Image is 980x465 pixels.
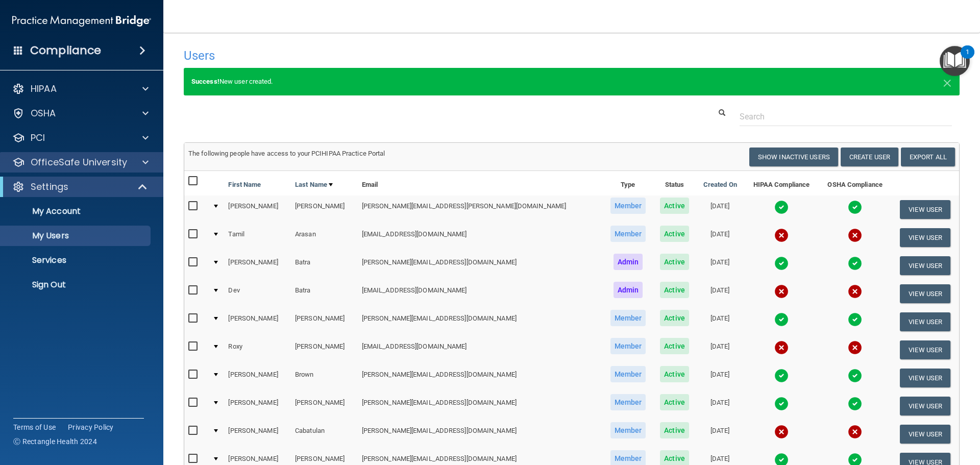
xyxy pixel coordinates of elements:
[224,280,291,308] td: Dev
[774,312,789,327] img: tick.e7d51cea.svg
[900,340,950,359] button: View User
[291,420,358,448] td: Cabatulan
[696,224,744,252] td: [DATE]
[696,392,744,420] td: [DATE]
[12,156,149,168] a: OfficeSafe University
[943,71,952,92] span: ×
[696,280,744,308] td: [DATE]
[774,369,789,383] img: tick.e7d51cea.svg
[610,366,646,382] span: Member
[774,340,789,355] img: cross.ca9f0e7f.svg
[660,338,689,354] span: Active
[848,312,862,327] img: tick.e7d51cea.svg
[610,422,646,438] span: Member
[191,78,219,85] strong: Success!
[7,231,146,241] p: My Users
[31,132,45,144] p: PCI
[660,282,689,298] span: Active
[848,340,862,355] img: cross.ca9f0e7f.svg
[13,436,97,447] span: Ⓒ Rectangle Health 2024
[12,181,148,193] a: Settings
[224,252,291,280] td: [PERSON_NAME]
[900,284,950,303] button: View User
[610,310,646,326] span: Member
[774,425,789,439] img: cross.ca9f0e7f.svg
[703,179,737,191] a: Created On
[31,181,68,193] p: Settings
[660,198,689,214] span: Active
[901,148,955,166] a: Export All
[291,308,358,336] td: [PERSON_NAME]
[900,369,950,387] button: View User
[696,364,744,392] td: [DATE]
[291,336,358,364] td: [PERSON_NAME]
[614,254,643,270] span: Admin
[774,256,789,271] img: tick.e7d51cea.svg
[358,171,603,195] th: Email
[358,420,603,448] td: [PERSON_NAME][EMAIL_ADDRESS][DOMAIN_NAME]
[31,156,127,168] p: OfficeSafe University
[358,195,603,224] td: [PERSON_NAME][EMAIL_ADDRESS][PERSON_NAME][DOMAIN_NAME]
[224,195,291,224] td: [PERSON_NAME]
[696,195,744,224] td: [DATE]
[774,284,789,299] img: cross.ca9f0e7f.svg
[740,107,952,126] input: Search
[848,200,862,214] img: tick.e7d51cea.svg
[188,150,385,157] span: The following people have access to your PCIHIPAA Practice Portal
[358,364,603,392] td: [PERSON_NAME][EMAIL_ADDRESS][DOMAIN_NAME]
[696,308,744,336] td: [DATE]
[610,226,646,242] span: Member
[291,280,358,308] td: Batra
[774,200,789,214] img: tick.e7d51cea.svg
[653,171,696,195] th: Status
[841,148,898,166] button: Create User
[291,224,358,252] td: Arasan
[848,256,862,271] img: tick.e7d51cea.svg
[749,148,838,166] button: Show Inactive Users
[614,282,643,298] span: Admin
[68,422,114,432] a: Privacy Policy
[7,255,146,265] p: Services
[660,366,689,382] span: Active
[943,76,952,88] button: Close
[848,284,862,299] img: cross.ca9f0e7f.svg
[184,68,960,95] div: New user created.
[291,195,358,224] td: [PERSON_NAME]
[603,171,653,195] th: Type
[13,422,56,432] a: Terms of Use
[30,43,101,58] h4: Compliance
[696,420,744,448] td: [DATE]
[660,394,689,410] span: Active
[7,206,146,216] p: My Account
[966,52,969,65] div: 1
[224,364,291,392] td: [PERSON_NAME]
[848,228,862,242] img: cross.ca9f0e7f.svg
[940,46,970,76] button: Open Resource Center, 1 new notification
[228,179,261,191] a: First Name
[224,336,291,364] td: Roxy
[358,224,603,252] td: [EMAIL_ADDRESS][DOMAIN_NAME]
[610,338,646,354] span: Member
[358,280,603,308] td: [EMAIL_ADDRESS][DOMAIN_NAME]
[610,394,646,410] span: Member
[291,392,358,420] td: [PERSON_NAME]
[7,280,146,290] p: Sign Out
[774,397,789,411] img: tick.e7d51cea.svg
[12,132,149,144] a: PCI
[291,252,358,280] td: Batra
[660,422,689,438] span: Active
[660,254,689,270] span: Active
[774,228,789,242] img: cross.ca9f0e7f.svg
[184,49,630,62] h4: Users
[819,171,891,195] th: OSHA Compliance
[224,420,291,448] td: [PERSON_NAME]
[848,369,862,383] img: tick.e7d51cea.svg
[900,312,950,331] button: View User
[291,364,358,392] td: Brown
[696,252,744,280] td: [DATE]
[660,310,689,326] span: Active
[610,198,646,214] span: Member
[12,107,149,119] a: OSHA
[696,336,744,364] td: [DATE]
[12,11,151,31] img: PMB logo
